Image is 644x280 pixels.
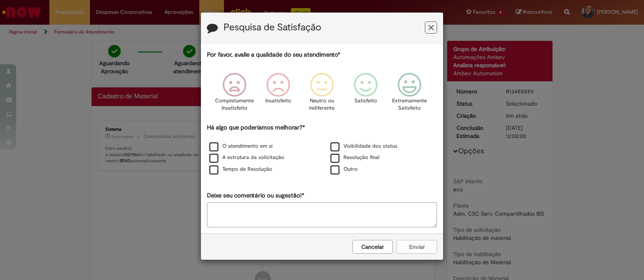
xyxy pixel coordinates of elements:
[301,67,343,122] div: Neutro ou indiferente
[331,154,380,161] label: Resolução final
[207,123,437,176] div: Há algo que poderíamos melhorar?*
[352,240,393,254] button: Cancelar
[258,67,299,122] div: Insatisfeito
[207,191,304,200] label: Deixe seu comentário ou sugestão!*
[354,97,377,105] p: Satisfeito
[213,67,255,122] div: Completamente Insatisfeito
[209,154,284,161] label: A estrutura da solicitação
[209,165,272,173] label: Tempo de Resolução
[392,97,427,112] p: Extremamente Satisfeito
[209,142,273,150] label: O atendimento em si
[207,51,340,59] label: Por favor, avalie a qualidade do seu atendimento*
[389,67,430,122] div: Extremamente Satisfeito
[307,97,337,112] p: Neutro ou indiferente
[331,142,397,150] label: Visibilidade dos status
[265,97,291,105] p: Insatisfeito
[215,97,254,112] p: Completamente Insatisfeito
[224,22,321,33] label: Pesquisa de Satisfação
[345,67,386,122] div: Satisfeito
[331,165,358,173] label: Outro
